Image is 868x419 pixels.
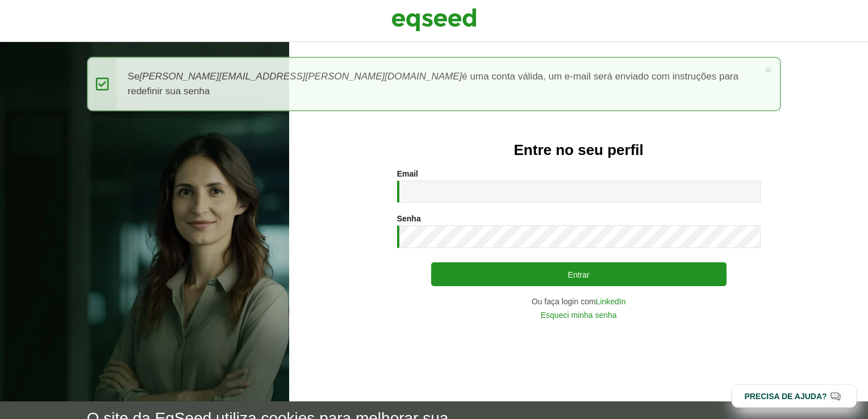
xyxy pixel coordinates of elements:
[596,298,626,305] a: LinkedIn
[397,298,761,305] div: Ou faça login com
[397,215,421,223] label: Senha
[397,170,418,178] label: Email
[312,142,845,158] h2: Entre no seu perfil
[541,311,617,319] a: Esqueci minha senha
[431,262,727,286] button: Entrar
[87,57,781,111] div: Se é uma conta válida, um e-mail será enviado com instruções para redefinir sua senha
[391,6,477,34] img: EqSeed Logo
[140,71,462,82] em: [PERSON_NAME][EMAIL_ADDRESS][PERSON_NAME][DOMAIN_NAME]
[765,64,771,76] a: ×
